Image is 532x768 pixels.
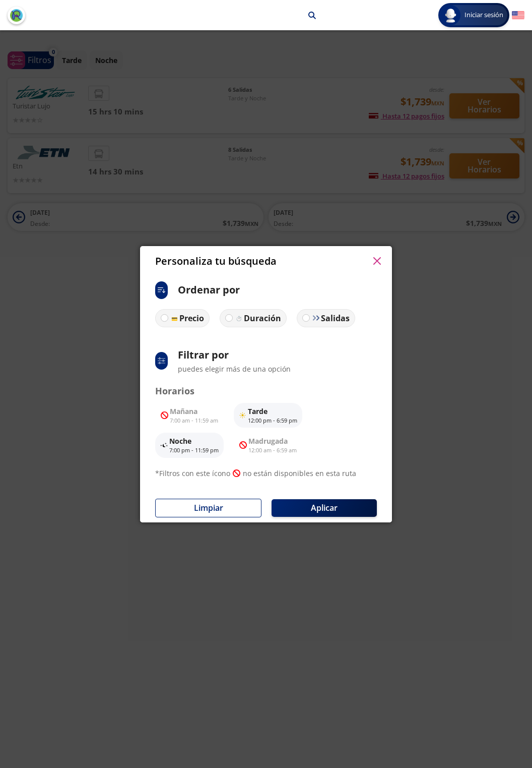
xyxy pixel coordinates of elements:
[170,406,218,417] p: Mañana
[512,9,524,22] button: English
[244,312,281,324] p: Duración
[178,282,240,298] p: Ordenar por
[272,499,377,517] button: Aplicar
[178,364,291,374] p: puedes elegir más de una opción
[248,436,297,446] p: Madrugada
[248,406,297,417] p: Tarde
[234,433,302,458] button: Madrugada12:00 am - 6:59 am
[169,446,219,455] p: 7:00 pm - 11:59 pm
[155,468,230,479] p: * Filtros con este ícono
[248,417,297,425] p: 12:00 pm - 6:59 pm
[155,254,277,269] p: Personaliza tu búsqueda
[145,10,217,21] p: [GEOGRAPHIC_DATA]
[178,347,291,363] p: Filtrar por
[229,10,301,21] p: [GEOGRAPHIC_DATA]
[169,436,219,446] p: Noche
[248,446,297,455] p: 12:00 am - 6:59 am
[179,312,204,324] p: Precio
[155,384,377,398] p: Horarios
[321,312,350,324] p: Salidas
[243,468,356,479] p: no están disponibles en esta ruta
[155,403,224,428] button: Mañana7:00 am - 11:59 am
[155,433,224,458] button: Noche7:00 pm - 11:59 pm
[155,499,261,517] button: Limpiar
[170,417,218,425] p: 7:00 am - 11:59 am
[460,10,507,20] span: Iniciar sesión
[8,7,25,24] button: back
[234,403,302,428] button: Tarde12:00 pm - 6:59 pm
